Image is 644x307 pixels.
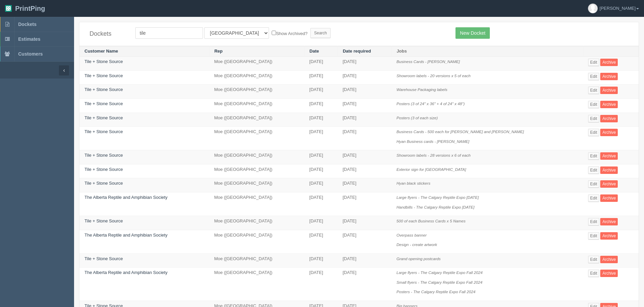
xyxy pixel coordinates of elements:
[84,49,118,54] a: Customer Name
[84,218,123,223] a: Tile + Stone Source
[209,150,304,164] td: Moe ([GEOGRAPHIC_DATA])
[338,268,392,301] td: [DATE]
[343,49,371,54] a: Date required
[588,59,599,66] a: Edit
[600,101,618,108] a: Archive
[588,180,599,188] a: Edit
[600,218,618,225] a: Archive
[304,268,338,301] td: [DATE]
[209,70,304,85] td: Moe ([GEOGRAPHIC_DATA])
[338,164,392,178] td: [DATE]
[397,289,476,294] i: Posters - The Calgary Reptile Expo Fall 2024
[338,192,392,216] td: [DATE]
[309,49,319,54] a: Date
[397,205,475,209] i: Handbills - The Calgary Reptile Expo [DATE]
[90,31,125,37] h4: Dockets
[18,51,43,57] span: Customers
[397,116,438,120] i: Posters (3 of each size)
[209,230,304,253] td: Moe ([GEOGRAPHIC_DATA])
[588,256,599,263] a: Edit
[84,101,123,106] a: Tile + Stone Source
[588,73,599,80] a: Edit
[392,46,583,57] th: Jobs
[338,230,392,253] td: [DATE]
[18,36,40,42] span: Estimates
[209,113,304,127] td: Moe ([GEOGRAPHIC_DATA])
[304,70,338,85] td: [DATE]
[304,192,338,216] td: [DATE]
[272,29,307,37] label: Show Archived?
[5,5,12,12] img: logo-3e63b451c926e2ac314895c53de4908e5d424f24456219fb08d385ab2e579770.png
[397,219,466,223] i: 500 of each Business Cards x 5 Names
[135,27,203,39] input: Customer Name
[397,233,427,237] i: Overpass banner
[600,129,618,136] a: Archive
[304,127,338,150] td: [DATE]
[600,232,618,240] a: Archive
[600,270,618,277] a: Archive
[600,73,618,80] a: Archive
[338,253,392,268] td: [DATE]
[588,129,599,136] a: Edit
[588,101,599,108] a: Edit
[338,216,392,230] td: [DATE]
[338,127,392,150] td: [DATE]
[397,59,460,64] i: Business Cards - [PERSON_NAME]
[209,268,304,301] td: Moe ([GEOGRAPHIC_DATA])
[84,73,123,78] a: Tile + Stone Source
[588,87,599,94] a: Edit
[209,127,304,150] td: Moe ([GEOGRAPHIC_DATA])
[304,85,338,99] td: [DATE]
[588,232,599,240] a: Edit
[397,280,482,284] i: Small flyers - The Calgary Reptile Expo Fall 2024
[84,181,123,186] a: Tile + Stone Source
[397,242,437,247] i: Design - create artwork
[209,99,304,113] td: Moe ([GEOGRAPHIC_DATA])
[84,256,123,261] a: Tile + Stone Source
[338,113,392,127] td: [DATE]
[600,59,618,66] a: Archive
[588,194,599,202] a: Edit
[600,115,618,122] a: Archive
[84,153,123,158] a: Tile + Stone Source
[304,57,338,71] td: [DATE]
[600,256,618,263] a: Archive
[338,57,392,71] td: [DATE]
[272,31,276,35] input: Show Archived?
[84,233,167,238] a: The Alberta Reptile and Amphibian Society
[397,87,447,92] i: Warehouse Packaging labels
[338,85,392,99] td: [DATE]
[304,113,338,127] td: [DATE]
[588,4,598,13] img: avatar_default-7531ab5dedf162e01f1e0bb0964e6a185e93c5c22dfe317fb01d7f8cd2b1632c.jpg
[338,150,392,164] td: [DATE]
[397,270,483,275] i: Large flyers - The Calgary Reptile Expo Fall 2024
[588,115,599,122] a: Edit
[304,253,338,268] td: [DATE]
[600,180,618,188] a: Archive
[397,129,524,134] i: Business Cards - 500 each for [PERSON_NAME] and [PERSON_NAME]
[338,99,392,113] td: [DATE]
[304,216,338,230] td: [DATE]
[304,230,338,253] td: [DATE]
[84,167,123,172] a: Tile + Stone Source
[84,270,167,275] a: The Alberta Reptile and Amphibian Society
[209,216,304,230] td: Moe ([GEOGRAPHIC_DATA])
[588,218,599,225] a: Edit
[397,153,471,157] i: Showroom labels - 28 versions x 6 of each
[214,49,223,54] a: Rep
[397,256,441,261] i: Grand opening postcards
[209,85,304,99] td: Moe ([GEOGRAPHIC_DATA])
[209,178,304,192] td: Moe ([GEOGRAPHIC_DATA])
[18,22,36,27] span: Dockets
[338,178,392,192] td: [DATE]
[397,167,466,172] i: Exterior sign for [GEOGRAPHIC_DATA]
[304,99,338,113] td: [DATE]
[397,139,469,144] i: Hyan Business cards - [PERSON_NAME]
[397,195,479,199] i: Large flyers - The Calgary Reptile Expo [DATE]
[338,70,392,85] td: [DATE]
[209,57,304,71] td: Moe ([GEOGRAPHIC_DATA])
[397,101,465,106] i: Posters (3 of 24" x 36" + 4 of 24" x 48")
[600,87,618,94] a: Archive
[209,164,304,178] td: Moe ([GEOGRAPHIC_DATA])
[588,152,599,160] a: Edit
